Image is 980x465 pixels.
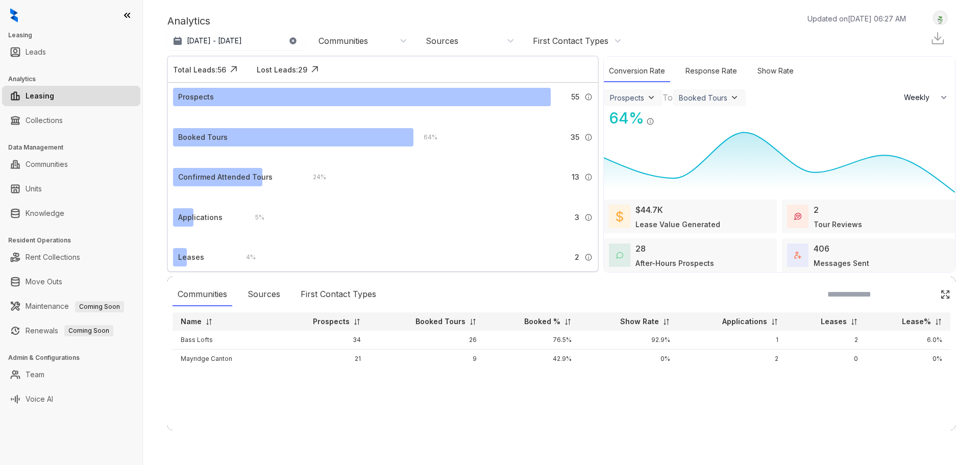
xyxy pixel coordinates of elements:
img: sorting [564,318,572,326]
a: RenewalsComing Soon [26,321,113,341]
td: 42.9% [485,350,580,369]
div: 64 % [604,107,644,130]
td: 92.9% [580,331,678,350]
h3: Admin & Configurations [8,353,142,362]
div: Prospects [610,93,644,102]
td: 76.5% [485,331,580,350]
div: Confirmed Attended Tours [178,172,273,183]
img: Click Icon [307,62,323,77]
div: Communities [173,283,232,306]
div: 2 [814,204,819,216]
a: Knowledge [26,203,64,224]
li: Voice AI [2,389,140,409]
span: Coming Soon [64,325,113,336]
img: Info [646,117,654,126]
li: Leads [2,42,140,62]
h3: Analytics [8,75,142,84]
img: ViewFilterArrow [646,92,656,103]
td: Bass Lofts [173,331,274,350]
img: UserAvatar [933,13,947,23]
img: Download [930,31,945,46]
li: Leasing [2,86,140,106]
div: Lease Value Generated [635,219,720,230]
p: Prospects [313,316,350,327]
div: Sources [242,283,285,306]
p: Updated on [DATE] 06:27 AM [807,13,906,24]
div: Response Rate [680,60,742,82]
td: 2 [787,331,866,350]
div: Leases [178,252,204,263]
p: Booked % [524,316,560,327]
img: Click Icon [654,108,670,124]
div: 5 % [245,212,264,223]
div: Booked Tours [679,93,727,102]
img: LeaseValue [616,210,623,223]
li: Knowledge [2,203,140,224]
img: TotalFum [794,252,801,259]
td: 0 [787,350,866,369]
td: 9 [369,350,484,369]
td: Mayridge Canton [173,350,274,369]
img: logo [10,8,18,22]
img: sorting [771,318,778,326]
img: Click Icon [940,289,950,300]
a: Collections [26,110,63,131]
li: Communities [2,154,140,175]
p: Name [181,316,202,327]
img: Info [584,173,593,181]
div: Show Rate [752,60,799,82]
td: 0% [866,350,950,369]
li: Move Outs [2,272,140,292]
span: 35 [571,132,579,143]
div: Messages Sent [814,258,869,268]
span: 3 [575,212,579,223]
span: Coming Soon [75,301,124,312]
li: Units [2,179,140,199]
td: 2 [678,350,786,369]
li: Renewals [2,321,140,341]
img: sorting [205,318,213,326]
div: 4 % [236,252,256,263]
img: Info [584,253,593,261]
a: Rent Collections [26,247,80,267]
div: 28 [635,242,646,255]
span: 55 [571,91,579,103]
li: Collections [2,110,140,131]
button: [DATE] - [DATE] [167,32,305,50]
a: Team [26,364,44,385]
li: Team [2,364,140,385]
p: Applications [722,316,767,327]
div: Sources [426,35,458,46]
a: Move Outs [26,272,62,292]
a: Units [26,179,42,199]
img: Info [584,93,593,101]
img: SearchIcon [919,290,927,299]
img: sorting [469,318,477,326]
img: Click Icon [226,62,241,77]
button: Weekly [898,88,955,107]
div: First Contact Types [296,283,381,306]
td: 34 [274,331,370,350]
div: After-Hours Prospects [635,258,714,268]
img: ViewFilterArrow [729,92,740,103]
div: Lost Leads: 29 [257,64,307,75]
a: Leasing [26,86,54,106]
h3: Leasing [8,31,142,40]
p: Lease% [902,316,931,327]
img: sorting [850,318,858,326]
a: Voice AI [26,389,53,409]
h3: Resident Operations [8,236,142,245]
div: To [663,91,673,104]
div: Booked Tours [178,132,228,143]
div: Prospects [178,91,214,103]
td: 6.0% [866,331,950,350]
td: 21 [274,350,370,369]
img: sorting [663,318,670,326]
div: Total Leads: 56 [173,64,226,75]
div: Applications [178,212,223,223]
p: Analytics [167,13,210,29]
div: 24 % [303,172,326,183]
p: Show Rate [620,316,659,327]
h3: Data Management [8,143,142,152]
img: sorting [353,318,361,326]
